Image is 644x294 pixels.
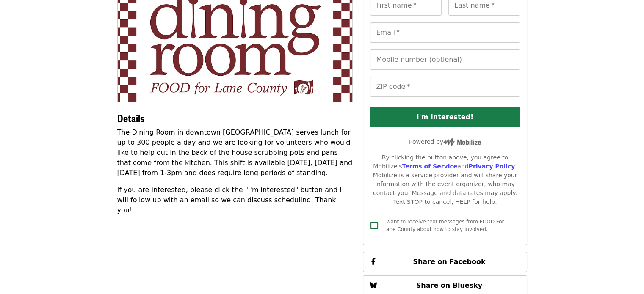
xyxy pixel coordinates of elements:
[468,163,515,170] a: Privacy Policy
[370,22,520,43] input: Email
[443,138,481,146] img: Powered by Mobilize
[363,252,527,272] button: Share on Facebook
[370,77,520,97] input: ZIP code
[117,127,353,178] p: The Dining Room in downtown [GEOGRAPHIC_DATA] serves lunch for up to 300 people a day and we are ...
[413,258,485,266] span: Share on Facebook
[416,281,483,289] span: Share on Bluesky
[117,110,144,125] span: Details
[370,107,520,127] button: I'm Interested!
[370,49,520,70] input: Mobile number (optional)
[383,219,504,232] span: I want to receive text messages from FOOD For Lane County about how to stay involved.
[117,185,353,215] p: If you are interested, please click the "i'm interested" button and I will follow up with an emai...
[370,153,520,206] div: By clicking the button above, you agree to Mobilize's and . Mobilize is a service provider and wi...
[409,138,481,145] span: Powered by
[402,163,457,170] a: Terms of Service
